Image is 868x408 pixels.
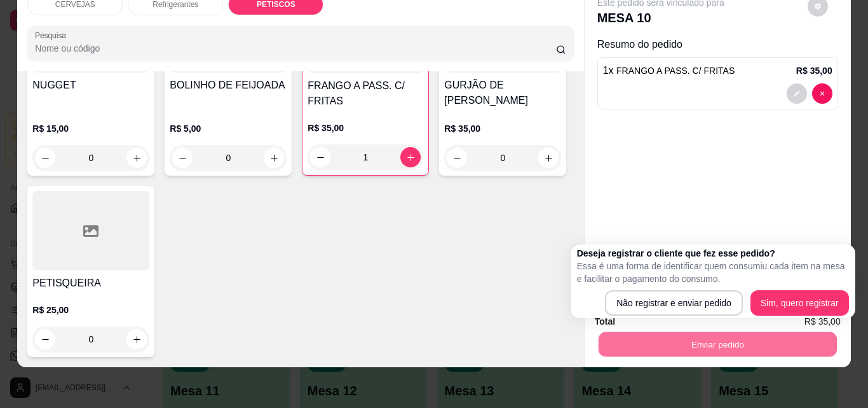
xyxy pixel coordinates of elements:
[597,9,724,27] p: MESA 10
[32,276,149,291] h4: PETISQUEIRA
[597,37,838,52] p: Resumo do pedido
[603,63,735,78] p: 1 x
[310,147,330,167] button: decrease-product-quantity
[35,148,55,168] button: decrease-product-quantity
[126,329,147,349] button: increase-product-quantity
[172,148,193,168] button: decrease-product-quantity
[447,148,467,168] button: decrease-product-quantity
[796,64,832,77] p: R$ 35,00
[616,66,735,76] span: FRANGO A PASS. C/ FRITAS
[598,332,836,356] button: Enviar pedido
[812,83,832,104] button: decrease-product-quantity
[35,42,556,55] input: Pesquisa
[32,78,149,93] h4: NUGGET
[577,247,849,260] h2: Deseja registrar o cliente que fez esse pedido?
[308,78,423,109] h4: FRANGO A PASS. C/ FRITAS
[400,147,421,167] button: increase-product-quantity
[804,314,841,328] span: R$ 35,00
[170,122,287,135] p: R$ 5,00
[32,122,149,135] p: R$ 15,00
[444,78,561,108] h4: GURJÃO DE [PERSON_NAME]
[787,83,807,104] button: decrease-product-quantity
[264,148,284,168] button: increase-product-quantity
[577,260,849,285] p: Essa é uma forma de identificar quem consumiu cada item na mesa e facilitar o pagamento do consumo.
[35,30,71,41] label: Pesquisa
[126,148,147,168] button: increase-product-quantity
[750,290,849,316] button: Sim, quero registrar
[595,316,615,327] strong: Total
[538,148,559,168] button: increase-product-quantity
[170,78,287,93] h4: BOLINHO DE FEIJOADA
[605,290,743,316] button: Não registrar e enviar pedido
[32,304,149,316] p: R$ 25,00
[35,329,55,349] button: decrease-product-quantity
[444,122,561,135] p: R$ 35,00
[308,122,423,134] p: R$ 35,00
